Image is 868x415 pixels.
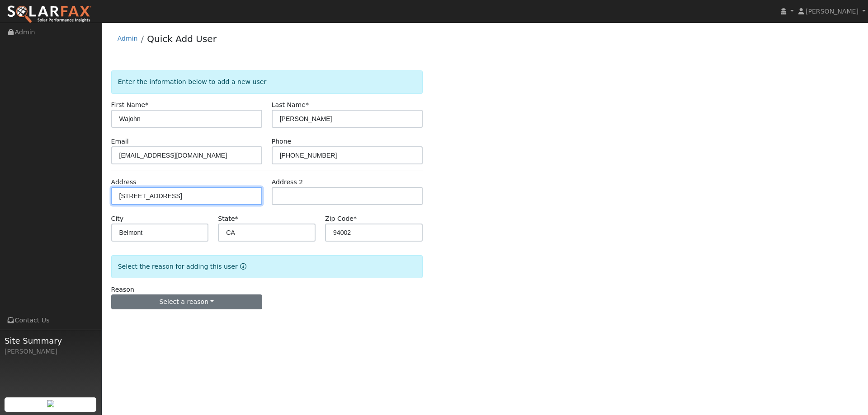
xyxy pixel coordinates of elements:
[272,100,309,110] label: Last Name
[147,33,217,44] a: Quick Add User
[325,214,357,224] label: Zip Code
[111,285,134,294] label: Reason
[47,400,54,407] img: retrieve
[806,8,859,15] span: [PERSON_NAME]
[111,177,137,187] label: Address
[118,35,138,42] a: Admin
[272,137,292,146] label: Phone
[306,101,309,108] span: Required
[111,214,124,224] label: City
[218,214,238,224] label: State
[5,335,97,347] span: Site Summary
[272,177,303,187] label: Address 2
[111,255,423,278] div: Select the reason for adding this user
[111,100,149,110] label: First Name
[111,294,262,310] button: Select a reason
[7,5,92,24] img: SolarFax
[111,137,129,146] label: Email
[235,215,238,222] span: Required
[5,347,97,356] div: [PERSON_NAME]
[354,215,357,222] span: Required
[111,70,423,93] div: Enter the information below to add a new user
[238,263,246,270] a: Reason for new user
[145,101,148,108] span: Required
